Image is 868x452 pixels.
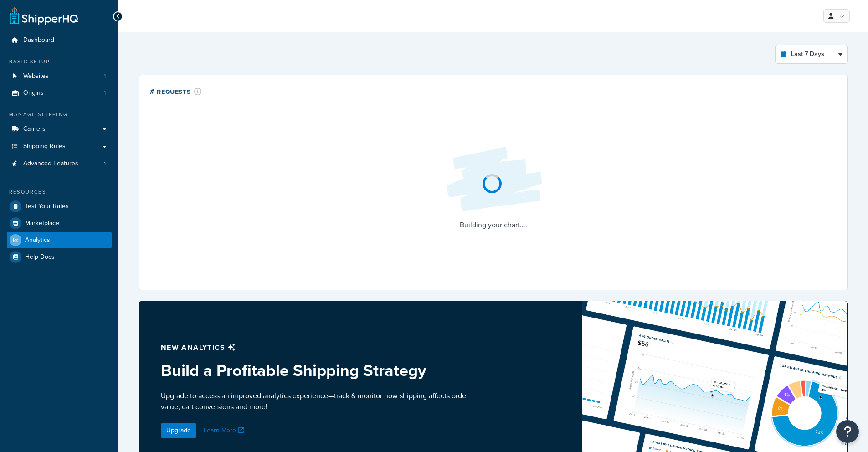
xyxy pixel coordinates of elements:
span: Analytics [25,236,50,244]
a: Upgrade [161,423,196,438]
p: New analytics [161,341,472,354]
div: # Requests [150,86,202,97]
a: Marketplace [7,215,112,231]
li: Origins [7,85,112,102]
li: Advanced Features [7,155,112,172]
span: Advanced Features [23,160,78,168]
h3: Build a Profitable Shipping Strategy [161,361,472,380]
span: Test Your Rates [25,203,69,211]
div: Resources [7,188,112,196]
span: 1 [104,89,106,97]
img: Loading... [439,139,548,219]
a: Websites1 [7,68,112,85]
button: Open Resource Center [836,420,859,443]
span: Shipping Rules [23,143,66,150]
a: Learn More [204,426,247,435]
span: Origins [23,89,44,97]
span: Help Docs [25,253,55,261]
a: Carriers [7,121,112,138]
span: Dashboard [23,36,54,44]
a: Origins1 [7,85,112,102]
a: Test Your Rates [7,198,112,215]
a: Dashboard [7,32,112,49]
p: Upgrade to access an improved analytics experience—track & monitor how shipping affects order val... [161,390,472,412]
a: Analytics [7,232,112,248]
span: Carriers [23,125,46,133]
a: Shipping Rules [7,138,112,155]
a: Advanced Features1 [7,155,112,172]
span: 1 [104,72,106,80]
span: Marketplace [25,220,59,227]
div: Basic Setup [7,58,112,66]
li: Websites [7,68,112,85]
div: Manage Shipping [7,111,112,118]
span: Websites [23,72,49,80]
span: 1 [104,160,106,168]
p: Building your chart.... [439,219,548,231]
a: Help Docs [7,249,112,265]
